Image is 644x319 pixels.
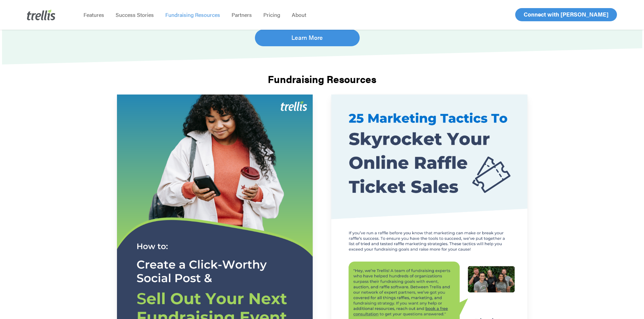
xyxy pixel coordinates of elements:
[255,29,360,46] a: Learn More
[263,11,280,19] span: Pricing
[165,11,220,19] span: Fundraising Resources
[258,11,286,18] a: Pricing
[515,8,617,21] a: Connect with [PERSON_NAME]
[268,72,376,86] strong: Fundraising Resources
[116,11,154,19] span: Success Stories
[78,11,110,18] a: Features
[286,11,312,18] a: About
[232,11,252,19] span: Partners
[291,33,323,42] span: Learn More
[226,11,258,18] a: Partners
[110,11,160,18] a: Success Stories
[160,11,226,18] a: Fundraising Resources
[84,11,104,19] span: Features
[524,10,609,18] span: Connect with [PERSON_NAME]
[292,11,306,19] span: About
[27,9,55,20] img: Trellis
